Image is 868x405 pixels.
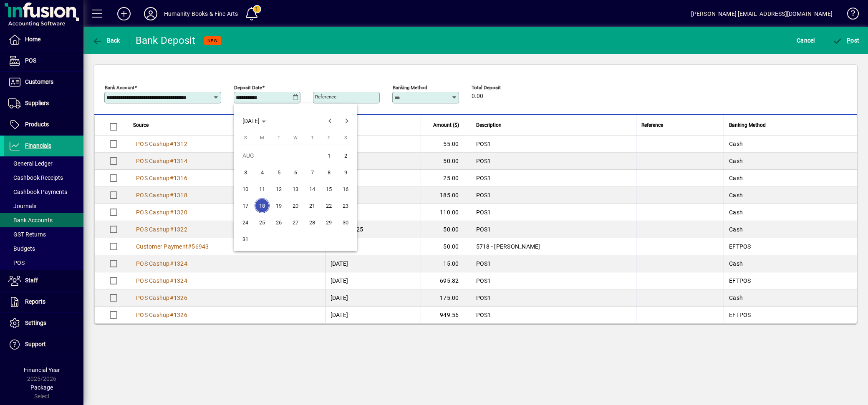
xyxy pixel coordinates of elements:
button: Thu Aug 14 2025 [304,181,320,197]
button: Mon Aug 11 2025 [254,181,270,197]
button: Sat Aug 30 2025 [337,214,354,231]
button: Sun Aug 17 2025 [237,197,254,214]
span: 21 [305,198,320,213]
button: Fri Aug 29 2025 [320,214,337,231]
button: Wed Aug 20 2025 [287,197,304,214]
span: 7 [305,165,320,180]
span: 24 [238,215,253,230]
span: 31 [238,231,253,247]
span: T [278,135,280,141]
button: Sat Aug 09 2025 [337,164,354,181]
span: M [260,135,264,141]
span: 22 [321,198,336,213]
button: Sun Aug 24 2025 [237,214,254,231]
button: Sun Aug 03 2025 [237,164,254,181]
span: 3 [238,165,253,180]
button: Sat Aug 23 2025 [337,197,354,214]
span: S [344,135,347,141]
span: 19 [271,198,286,213]
span: 10 [238,181,253,196]
span: S [244,135,247,141]
button: Wed Aug 06 2025 [287,164,304,181]
span: 4 [255,165,270,180]
span: 13 [288,181,303,196]
button: Thu Aug 21 2025 [304,197,320,214]
button: Tue Aug 19 2025 [270,197,287,214]
span: T [311,135,314,141]
button: Sun Aug 31 2025 [237,231,254,247]
button: Tue Aug 26 2025 [270,214,287,231]
span: 23 [338,198,353,213]
button: Tue Aug 12 2025 [270,181,287,197]
button: Fri Aug 15 2025 [320,181,337,197]
span: 28 [305,215,320,230]
button: Wed Aug 27 2025 [287,214,304,231]
button: Previous month [322,113,338,129]
button: Choose month and year [239,113,269,128]
button: Wed Aug 13 2025 [287,181,304,197]
button: Thu Aug 28 2025 [304,214,320,231]
span: W [293,135,298,141]
button: Mon Aug 18 2025 [254,197,270,214]
button: Fri Aug 08 2025 [320,164,337,181]
button: Fri Aug 01 2025 [320,147,337,164]
span: 30 [338,215,353,230]
td: AUG [237,147,320,164]
button: Sat Aug 16 2025 [337,181,354,197]
span: 12 [271,181,286,196]
span: 9 [338,165,353,180]
span: F [328,135,330,141]
span: 8 [321,165,336,180]
span: [DATE] [242,118,260,124]
button: Sun Aug 10 2025 [237,181,254,197]
span: 27 [288,215,303,230]
button: Thu Aug 07 2025 [304,164,320,181]
button: Mon Aug 25 2025 [254,214,270,231]
button: Sat Aug 02 2025 [337,147,354,164]
button: Fri Aug 22 2025 [320,197,337,214]
span: 18 [255,198,270,213]
span: 2 [338,148,353,163]
span: 25 [255,215,270,230]
span: 5 [271,165,286,180]
span: 16 [338,181,353,196]
span: 6 [288,165,303,180]
span: 1 [321,148,336,163]
span: 20 [288,198,303,213]
span: 17 [238,198,253,213]
button: Next month [338,113,355,129]
span: 29 [321,215,336,230]
span: 14 [305,181,320,196]
span: 11 [255,181,270,196]
span: 26 [271,215,286,230]
span: 15 [321,181,336,196]
button: Mon Aug 04 2025 [254,164,270,181]
button: Tue Aug 05 2025 [270,164,287,181]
